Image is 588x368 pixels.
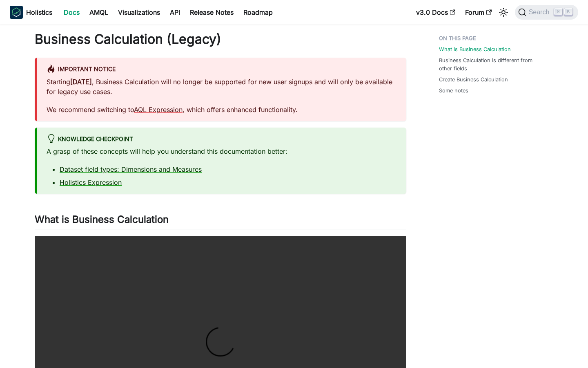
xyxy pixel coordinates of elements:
[35,213,406,229] h2: What is Business Calculation
[70,78,92,86] strong: [DATE]
[10,6,23,19] img: Holistics
[439,76,508,83] a: Create Business Calculation
[515,5,578,20] button: Search (Command+K)
[47,146,396,156] p: A grasp of these concepts will help you understand this documentation better:
[113,6,165,19] a: Visualizations
[238,6,278,19] a: Roadmap
[47,77,396,96] p: Starting , Business Calculation will no longer be supported for new user signups and will only be...
[165,6,185,19] a: API
[439,56,544,72] a: Business Calculation is different from other fields
[47,64,396,75] div: Important Notice
[59,6,85,19] a: Docs
[60,178,122,186] a: Holistics Expression
[185,6,238,19] a: Release Notes
[439,87,468,94] a: Some notes
[26,7,52,17] b: Holistics
[460,6,497,19] a: Forum
[439,45,511,53] a: What is Business Calculation
[10,6,52,19] a: HolisticsHolistics
[564,8,572,16] kbd: K
[526,9,555,16] span: Search
[47,134,396,145] div: Knowledge Checkpoint
[497,6,510,19] button: Switch between dark and light mode (currently light mode)
[85,6,113,19] a: AMQL
[35,31,406,47] h1: Business Calculation (Legacy)
[134,105,183,114] a: AQL Expression
[47,105,396,114] p: We recommend switching to , which offers enhanced functionality.
[60,165,202,173] a: Dataset field types: Dimensions and Measures
[411,6,460,19] a: v3.0 Docs
[554,8,562,16] kbd: ⌘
